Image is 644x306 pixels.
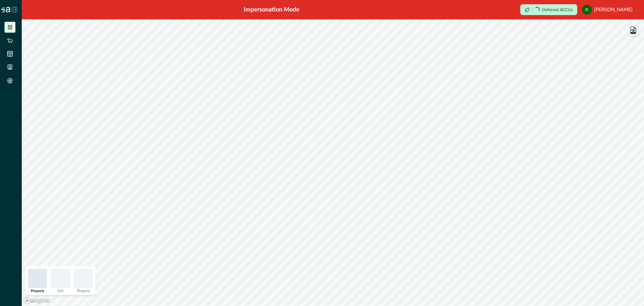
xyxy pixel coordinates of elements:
p: Soil [57,289,63,293]
div: Impersonation Mode [244,5,300,14]
canvas: Map [22,19,644,306]
p: Projects [77,289,90,293]
p: Deferred ACCUs [542,8,573,12]
p: Property [31,289,44,293]
a: Mapbox logo [24,297,50,304]
img: Logo [1,7,10,12]
button: justin costello[PERSON_NAME] [582,2,638,17]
